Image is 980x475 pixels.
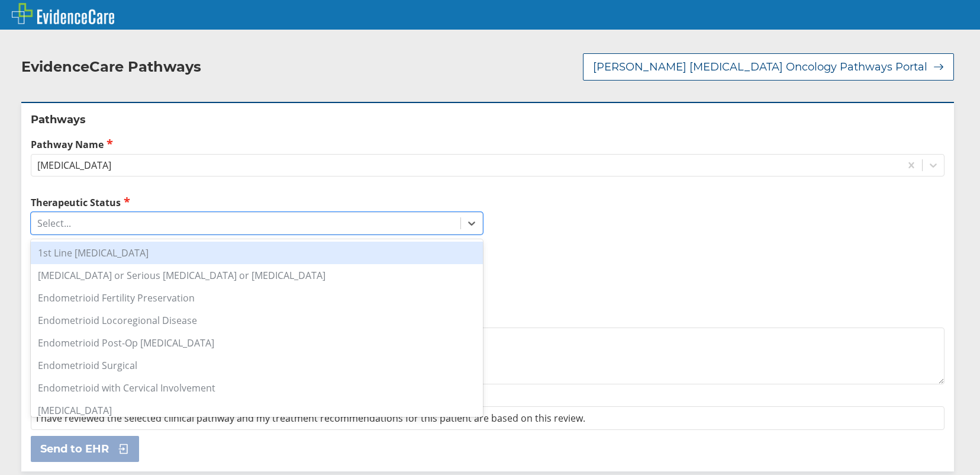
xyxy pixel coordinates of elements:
button: Send to EHR [31,436,139,462]
div: Select... [37,217,71,230]
div: Endometrioid Fertility Preservation [31,287,483,309]
span: I have reviewed the selected clinical pathway and my treatment recommendations for this patient a... [36,412,585,425]
label: Pathway Name [31,137,944,151]
div: [MEDICAL_DATA] [31,399,483,422]
div: 1st Line [MEDICAL_DATA] [31,242,483,264]
span: [PERSON_NAME] [MEDICAL_DATA] Oncology Pathways Portal [593,60,927,74]
label: Therapeutic Status [31,195,483,209]
span: Send to EHR [40,442,109,456]
div: Endometrioid Post-Op [MEDICAL_DATA] [31,332,483,354]
div: Endometrioid with Cervical Involvement [31,377,483,399]
div: [MEDICAL_DATA] [37,159,111,172]
img: EvidenceCare [12,3,114,24]
h2: EvidenceCare Pathways [21,58,201,76]
div: Endometrioid Locoregional Disease [31,309,483,332]
div: Endometrioid Surgical [31,354,483,377]
button: [PERSON_NAME] [MEDICAL_DATA] Oncology Pathways Portal [583,53,954,81]
label: Additional Details [31,312,944,325]
h2: Pathways [31,113,944,127]
div: [MEDICAL_DATA] or Serious [MEDICAL_DATA] or [MEDICAL_DATA] [31,264,483,287]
